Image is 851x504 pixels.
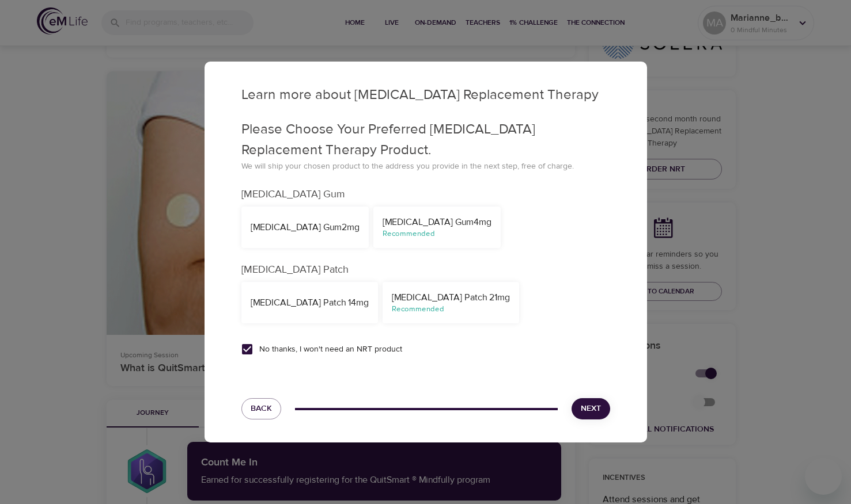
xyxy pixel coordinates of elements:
span: No thanks, I won't need an NRT product [259,343,402,356]
p: [MEDICAL_DATA] Gum [241,186,610,202]
span: Next [581,402,601,416]
div: [MEDICAL_DATA] Gum 4mg [383,216,491,229]
div: [MEDICAL_DATA] Gum 2mg [251,221,360,234]
p: [MEDICAL_DATA] Patch [241,262,610,277]
span: Back [251,402,272,416]
p: We will ship your chosen product to the address you provide in the next step, free of charge. [241,161,610,173]
button: Next [572,398,610,419]
div: [MEDICAL_DATA] Patch 14mg [251,296,369,310]
button: Back [241,398,281,419]
div: [MEDICAL_DATA] Patch 21mg [392,291,510,304]
div: Recommended [392,304,510,315]
div: Recommended [383,228,491,239]
p: Please Choose Your Preferred [MEDICAL_DATA] Replacement Therapy Product. [241,119,610,161]
p: Learn more about [MEDICAL_DATA] Replacement Therapy [241,85,610,105]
